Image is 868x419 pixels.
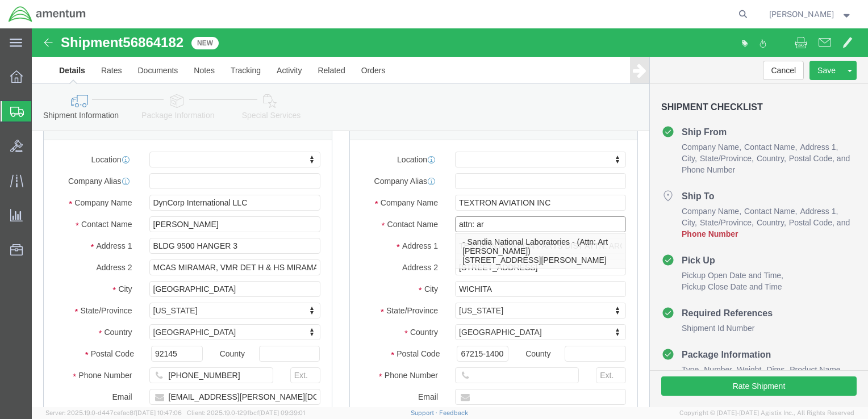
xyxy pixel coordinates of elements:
[679,408,854,418] span: Copyright © [DATE]-[DATE] Agistix Inc., All Rights Reserved
[439,409,468,416] a: Feedback
[259,409,305,416] span: [DATE] 09:39:01
[769,7,853,21] button: [PERSON_NAME]
[45,409,182,416] span: Server: 2025.19.0-d447cefac8f
[8,6,86,23] img: logo
[769,8,834,20] span: Ben Nguyen
[187,409,305,416] span: Client: 2025.19.0-129fbcf
[411,409,439,416] a: Support
[32,28,868,407] iframe: FS Legacy Container
[136,409,182,416] span: [DATE] 10:47:06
